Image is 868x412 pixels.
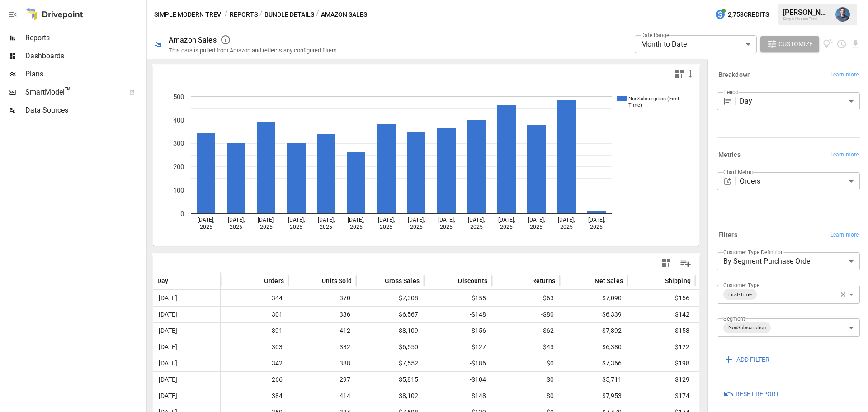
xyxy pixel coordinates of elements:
text: 2025 [560,224,573,230]
text: [DATE], [438,217,455,223]
span: $8,109 [397,323,420,339]
span: Gross Sales [385,276,420,285]
span: Reset Report [736,388,779,400]
span: SmartModel [25,87,119,98]
div: / [225,9,228,20]
span: $0 [545,388,555,404]
span: 266 [270,372,284,388]
text: [DATE], [558,217,575,223]
text: [DATE], [228,217,245,223]
span: $7,892 [601,323,623,339]
span: 2,753 Credits [728,9,769,20]
span: $7,366 [601,355,623,371]
div: Day [740,92,860,110]
span: 342 [270,355,284,371]
span: $7,308 [397,290,420,306]
span: Net Sales [594,276,623,285]
span: $156 [674,290,691,306]
div: This data is pulled from Amazon and reflects any configured filters. [169,47,338,54]
span: 297 [338,372,352,388]
span: ADD FILTER [736,354,769,365]
label: Date Range [641,31,669,39]
button: 2,753Credits [711,6,773,23]
button: Reports [230,9,258,20]
span: $6,567 [397,307,420,322]
text: [DATE], [258,217,274,223]
span: Day [157,276,169,285]
button: Sort [250,275,263,287]
div: Orders [740,172,860,190]
div: Simple Modern Trevi [783,17,830,21]
span: 303 [270,339,284,355]
span: $8,102 [397,388,420,404]
span: NonSubscription [725,322,769,333]
span: $198 [674,355,691,371]
div: By Segment Purchase Order [717,252,860,270]
button: Sort [308,275,321,287]
button: Download report [850,39,861,49]
label: Segment [723,315,745,322]
button: Sort [519,275,531,287]
button: Sort [651,275,664,287]
span: Learn more [830,71,859,80]
span: 388 [338,355,352,371]
span: -$62 [540,323,555,339]
span: -$43 [540,339,555,355]
img: Mike Beckham [835,7,850,22]
span: -$148 [468,307,487,322]
h6: Metrics [718,150,741,160]
text: [DATE], [318,217,335,223]
span: $0 [545,355,555,371]
button: Mike Beckham [830,2,855,27]
text: 2025 [290,224,302,230]
span: $142 [674,307,691,322]
button: Sort [444,275,457,287]
text: [DATE], [588,217,605,223]
span: $6,380 [601,339,623,355]
span: -$148 [468,388,487,404]
span: Reports [25,33,145,43]
text: 2025 [500,224,513,230]
button: Manage Columns [675,253,696,273]
label: Chart Metric [723,168,753,176]
span: Data Sources [25,105,145,116]
h6: Breakdown [718,70,751,80]
span: $129 [674,372,691,388]
button: Reset Report [717,386,785,402]
h6: Filters [718,230,737,240]
span: ™ [65,85,71,97]
label: Period [723,88,739,96]
span: Orders [264,276,284,285]
label: Customer Type [723,281,759,289]
span: $5,711 [601,372,623,388]
span: $122 [674,339,691,355]
span: -$104 [468,372,487,388]
span: $7,552 [397,355,420,371]
text: 400 [173,116,184,124]
span: $7,953 [601,388,623,404]
text: 2025 [590,224,603,230]
button: Bundle Details [264,9,314,20]
text: 2025 [230,224,242,230]
span: Month to Date [641,40,687,48]
span: 384 [270,388,284,404]
span: -$186 [468,355,487,371]
span: $158 [674,323,691,339]
span: 370 [338,290,352,306]
text: 2025 [260,224,273,230]
span: -$155 [468,290,487,306]
text: [DATE], [498,217,515,223]
text: NonSubscription (First- [628,96,681,102]
span: 414 [338,388,352,404]
span: [DATE] [157,290,179,306]
span: -$80 [540,307,555,322]
span: -$63 [540,290,555,306]
div: A chart. [153,83,693,246]
button: Sort [170,275,182,287]
span: Discounts [458,276,487,285]
span: 344 [270,290,284,306]
span: Shipping [665,276,691,285]
span: [DATE] [157,355,179,371]
text: [DATE], [198,217,214,223]
div: / [316,9,319,20]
